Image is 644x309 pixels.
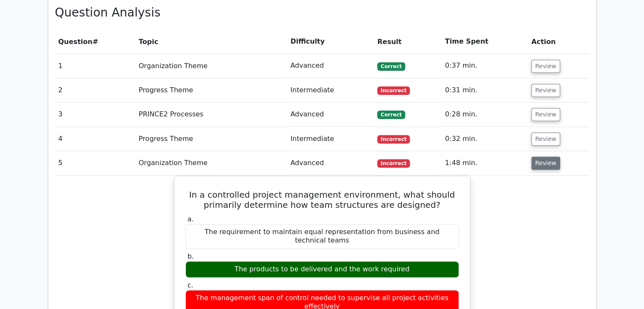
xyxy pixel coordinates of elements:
span: Correct [377,62,405,71]
th: Result [374,30,442,54]
span: b. [188,252,194,260]
td: Organization Theme [135,151,287,175]
td: Advanced [287,102,374,127]
button: Review [531,108,560,121]
span: a. [188,215,194,223]
td: 3 [55,102,135,127]
button: Review [531,84,560,97]
div: The requirement to maintain equal representation from business and technical teams [185,224,459,249]
td: 0:31 min. [442,78,528,102]
td: 5 [55,151,135,175]
th: Time Spent [442,30,528,54]
td: Advanced [287,151,374,175]
td: 2 [55,78,135,102]
span: Incorrect [377,135,410,143]
td: Progress Theme [135,127,287,151]
div: The products to be delivered and the work required [185,261,459,278]
th: Action [528,30,589,54]
td: 4 [55,127,135,151]
button: Review [531,157,560,170]
td: Intermediate [287,78,374,102]
span: Correct [377,110,405,119]
td: 0:32 min. [442,127,528,151]
th: Topic [135,30,287,54]
span: Incorrect [377,86,410,95]
td: Intermediate [287,127,374,151]
h5: In a controlled project management environment, what should primarily determine how team structur... [185,190,460,210]
button: Review [531,132,560,146]
span: Incorrect [377,159,410,168]
th: # [55,30,135,54]
td: 0:37 min. [442,54,528,78]
td: Organization Theme [135,54,287,78]
td: Progress Theme [135,78,287,102]
th: Difficulty [287,30,374,54]
td: 1 [55,54,135,78]
td: 0:28 min. [442,102,528,127]
h3: Question Analysis [55,6,589,20]
td: Advanced [287,54,374,78]
span: c. [188,281,193,289]
td: PRINCE2 Processes [135,102,287,127]
span: Question [58,38,93,46]
td: 1:48 min. [442,151,528,175]
button: Review [531,60,560,73]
